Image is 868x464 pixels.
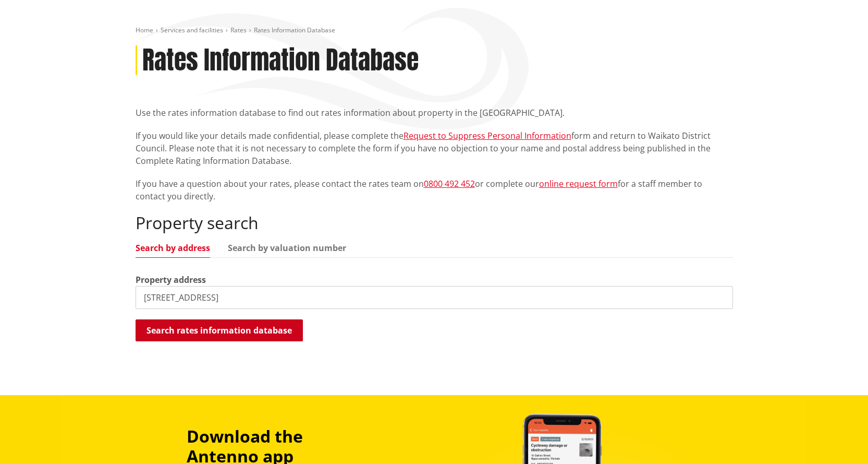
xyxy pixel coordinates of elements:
h1: Rates Information Database [142,45,419,76]
h2: Property search [136,213,733,233]
a: Search by address [136,244,210,252]
label: Property address [136,273,206,286]
p: Use the rates information database to find out rates information about property in the [GEOGRAPHI... [136,106,733,119]
button: Search rates information database [136,319,303,341]
p: If you have a question about your rates, please contact the rates team on or complete our for a s... [136,177,733,203]
iframe: Messenger Launcher [820,420,858,458]
a: 0800 492 452 [424,178,475,189]
input: e.g. Duke Street NGARUAWAHIA [136,286,733,309]
span: Rates Information Database [254,26,335,34]
a: Services and facilities [161,26,223,34]
nav: breadcrumb [136,26,733,35]
a: online request form [539,178,618,189]
a: Request to Suppress Personal Information [404,130,571,141]
a: Search by valuation number [228,244,346,252]
a: Rates [230,26,247,34]
p: If you would like your details made confidential, please complete the form and return to Waikato ... [136,129,733,167]
a: Home [136,26,153,34]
